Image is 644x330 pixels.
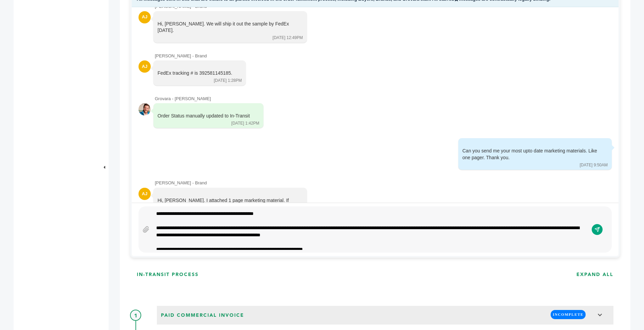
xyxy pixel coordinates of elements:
[139,188,151,200] div: AJ
[159,310,246,321] span: Paid Commercial Invoice
[462,148,598,161] div: Can you send me your most upto date marketing materials. Like one pager. Thank you.
[155,96,612,102] div: Grovara - [PERSON_NAME]
[580,162,608,168] div: [DATE] 9:50AM
[139,60,151,73] div: AJ
[158,70,232,77] div: FedEx tracking # is 392581145185.
[273,35,303,41] div: [DATE] 12:49PM
[137,271,199,278] h3: IN-TRANSIT PROCESS
[576,271,613,278] h3: EXPAND ALL
[155,180,612,186] div: [PERSON_NAME] - Brand
[158,197,293,219] div: Hi, [PERSON_NAME]. I attached 1 page marketing material. If you need more information, please let...
[214,78,242,84] div: [DATE] 1:28PM
[155,53,612,59] div: [PERSON_NAME] - Brand
[231,121,259,126] div: [DATE] 1:42PM
[158,113,250,120] div: Order Status manually updated to In-Transit
[139,11,151,23] div: AJ
[158,21,293,34] div: Hi, [PERSON_NAME]. We will ship it out the sample by FedEx [DATE].
[551,310,586,319] span: INCOMPLETE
